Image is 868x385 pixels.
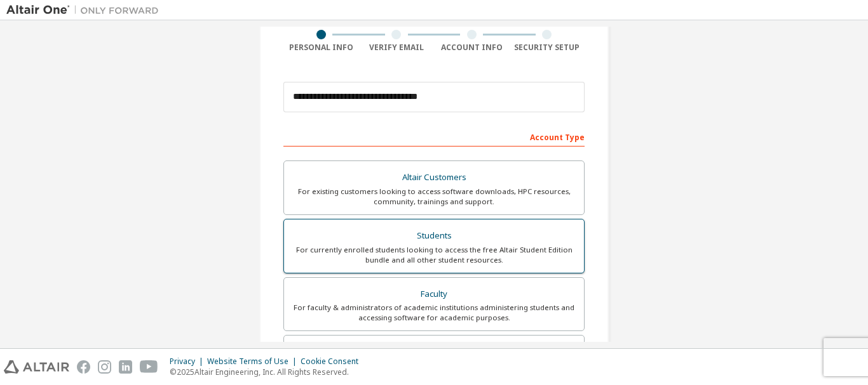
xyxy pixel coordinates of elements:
[283,126,585,147] div: Account Type
[292,227,576,245] div: Students
[292,285,576,303] div: Faculty
[98,360,111,374] img: instagram.svg
[4,360,69,374] img: altair_logo.svg
[170,356,207,367] div: Privacy
[292,169,576,186] div: Altair Customers
[292,303,576,323] div: For faculty & administrators of academic institutions administering students and accessing softwa...
[170,367,366,377] p: © 2025 Altair Engineering, Inc. All Rights Reserved.
[301,356,366,367] div: Cookie Consent
[510,42,585,53] div: Security Setup
[434,42,510,53] div: Account Info
[283,42,359,53] div: Personal Info
[140,360,158,374] img: youtube.svg
[6,4,165,16] img: Altair One
[359,42,435,53] div: Verify Email
[119,360,132,374] img: linkedin.svg
[292,245,576,265] div: For currently enrolled students looking to access the free Altair Student Edition bundle and all ...
[77,360,90,374] img: facebook.svg
[292,186,576,207] div: For existing customers looking to access software downloads, HPC resources, community, trainings ...
[207,356,301,367] div: Website Terms of Use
